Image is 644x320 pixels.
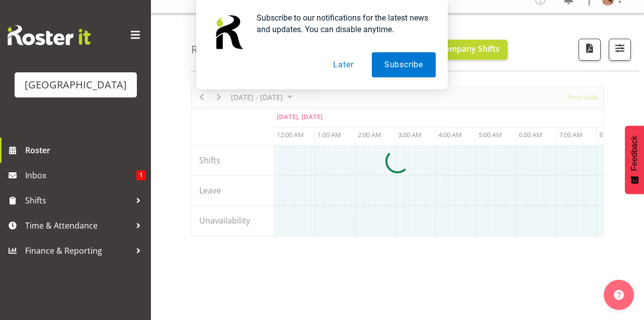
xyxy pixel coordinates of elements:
span: Feedback [630,136,639,171]
button: Feedback - Show survey [625,126,644,194]
button: Subscribe [372,52,436,77]
span: Roster [25,143,146,158]
span: Shifts [25,193,131,208]
span: 1 [136,170,146,180]
div: Subscribe to our notifications for the latest news and updates. You can disable anytime. [249,12,436,35]
span: Finance & Reporting [25,243,131,258]
span: Time & Attendance [25,218,131,233]
span: Inbox [25,168,136,183]
button: Later [320,52,366,77]
img: notification icon [208,12,249,52]
img: help-xxl-2.png [614,290,624,300]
